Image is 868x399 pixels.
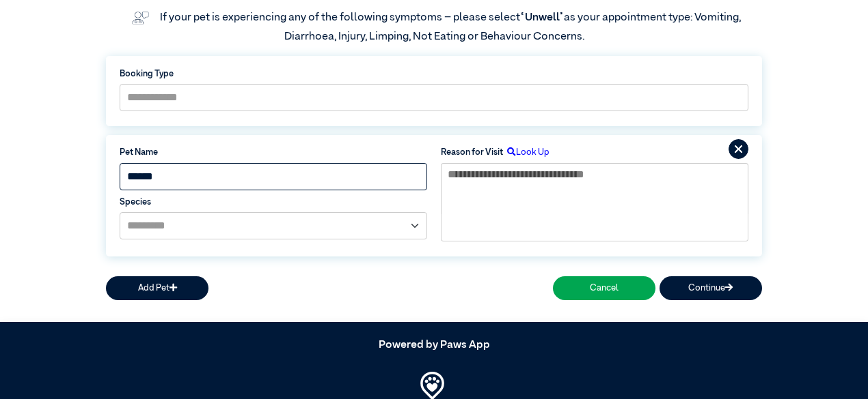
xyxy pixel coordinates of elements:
label: Booking Type [120,68,748,80]
h5: Powered by Paws App [106,339,762,352]
label: Pet Name [120,146,427,159]
label: If your pet is experiencing any of the following symptoms – please select as your appointment typ... [160,12,743,42]
span: “Unwell” [520,12,564,23]
label: Species [120,196,427,209]
button: Add Pet [106,276,208,300]
img: vet [127,7,153,29]
label: Reason for Visit [441,146,503,159]
button: Continue [660,276,762,300]
button: Cancel [553,276,655,300]
label: Look Up [503,146,550,159]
